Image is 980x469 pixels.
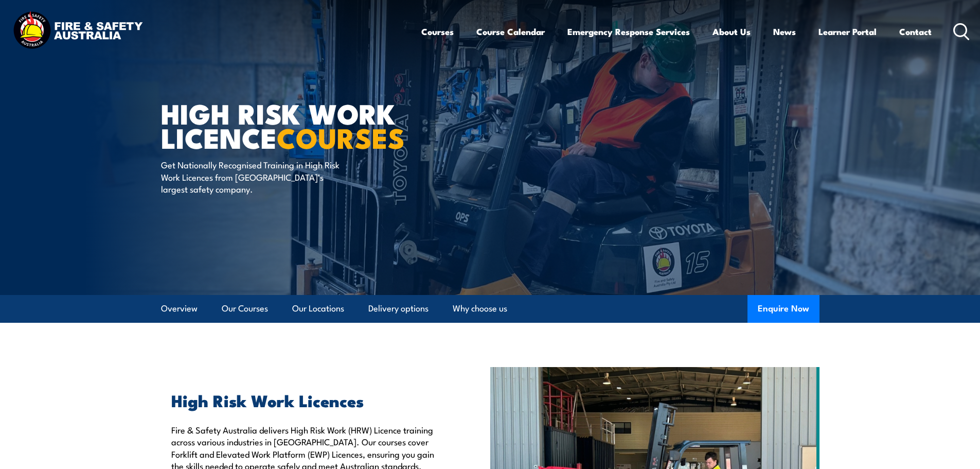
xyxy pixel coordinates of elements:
a: Our Courses [222,295,268,322]
h1: High Risk Work Licence [161,101,415,149]
strong: COURSES [277,115,405,158]
a: Overview [161,295,198,322]
a: Emergency Response Services [567,18,690,45]
a: Contact [899,18,932,45]
a: Delivery options [368,295,429,322]
h2: High Risk Work Licences [171,393,443,407]
a: Learner Portal [818,18,877,45]
button: Enquire Now [747,295,819,323]
a: News [773,18,796,45]
a: Courses [421,18,454,45]
a: Our Locations [292,295,344,322]
a: Course Calendar [476,18,545,45]
p: Get Nationally Recognised Training in High Risk Work Licences from [GEOGRAPHIC_DATA]’s largest sa... [161,159,349,195]
a: Why choose us [453,295,507,322]
a: About Us [712,18,751,45]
